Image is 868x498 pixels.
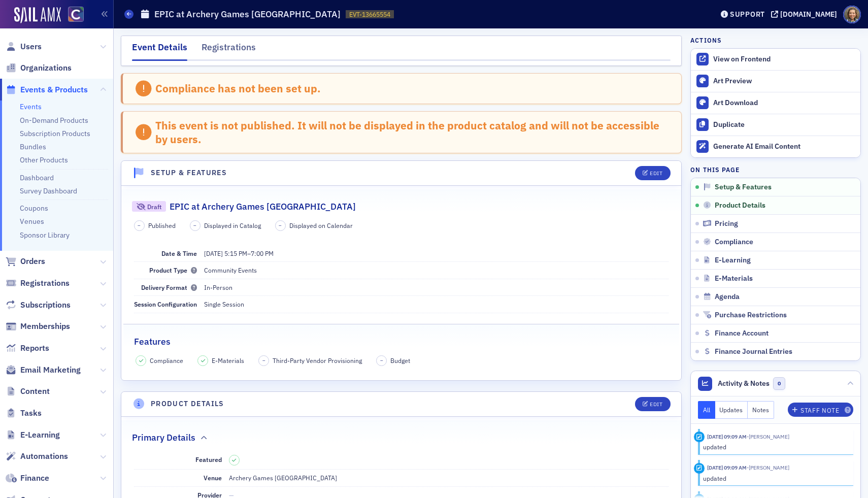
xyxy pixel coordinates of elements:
[138,222,141,229] span: –
[691,136,860,157] button: Generate AI Email Content
[204,283,232,291] span: In-Person
[20,116,88,125] a: On-Demand Products
[68,7,84,22] img: SailAMX
[6,343,49,354] a: Reports
[202,41,256,59] div: Registrations
[20,364,81,376] span: Email Marketing
[691,71,860,92] a: Art Preview
[715,274,753,283] span: E-Materials
[170,200,356,213] h2: EPIC at Archery Games [GEOGRAPHIC_DATA]
[6,451,68,462] a: Automations
[155,82,321,95] div: Compliance has not been set up.
[703,474,847,483] div: updated
[718,378,770,389] span: Activity & Notes
[20,217,44,226] a: Venues
[279,222,282,229] span: –
[6,84,88,95] a: Events & Products
[6,256,45,267] a: Orders
[132,41,187,61] div: Event Details
[20,142,46,151] a: Bundles
[380,357,383,364] span: –
[150,356,183,365] span: Compliance
[20,408,42,419] span: Tasks
[134,335,171,348] h2: Features
[204,300,244,308] span: Single Session
[141,283,197,291] span: Delivery Format
[149,266,197,274] span: Product Type
[20,41,42,52] span: Users
[20,278,70,289] span: Registrations
[800,408,839,413] div: Staff Note
[273,356,362,365] span: Third-Party Vendor Provisioning
[349,10,390,19] span: EVT-13665554
[204,221,261,230] span: Displayed in Catalog
[698,401,715,419] button: All
[650,171,662,176] div: Edit
[6,429,60,441] a: E-Learning
[204,474,222,482] span: Venue
[6,278,70,289] a: Registrations
[20,204,48,213] a: Coupons
[161,249,197,257] span: Date & Time
[212,356,244,365] span: E-Materials
[748,401,774,419] button: Notes
[20,429,60,441] span: E-Learning
[20,155,68,164] a: Other Products
[147,204,161,210] div: Draft
[61,7,84,24] a: View Homepage
[20,473,49,484] span: Finance
[390,356,410,365] span: Budget
[20,230,70,240] a: Sponsor Library
[715,201,765,210] span: Product Details
[635,397,670,411] button: Edit
[730,10,765,19] div: Support
[650,402,662,407] div: Edit
[251,249,274,257] time: 7:00 PM
[691,114,860,136] button: Duplicate
[20,84,88,95] span: Events & Products
[20,321,70,332] span: Memberships
[204,249,223,257] span: [DATE]
[20,102,42,111] a: Events
[635,166,670,180] button: Edit
[713,142,855,151] div: Generate AI Email Content
[229,474,337,482] span: Archery Games [GEOGRAPHIC_DATA]
[6,321,70,332] a: Memberships
[6,408,42,419] a: Tasks
[6,300,71,311] a: Subscriptions
[204,266,257,274] span: Community Events
[694,463,705,474] div: Update
[132,431,195,444] h2: Primary Details
[773,377,786,390] span: 0
[707,464,747,471] time: 9/2/2025 09:09 AM
[151,168,227,178] h4: Setup & Features
[132,201,166,212] div: Draft
[6,386,50,397] a: Content
[6,364,81,376] a: Email Marketing
[6,62,72,74] a: Organizations
[262,357,265,364] span: –
[20,300,71,311] span: Subscriptions
[780,10,837,19] div: [DOMAIN_NAME]
[20,451,68,462] span: Automations
[715,311,787,320] span: Purchase Restrictions
[20,343,49,354] span: Reports
[843,6,861,23] span: Profile
[713,98,855,108] div: Art Download
[14,7,61,23] img: SailAMX
[690,165,861,174] h4: On this page
[691,49,860,70] a: View on Frontend
[20,256,45,267] span: Orders
[154,8,341,20] h1: EPIC at Archery Games [GEOGRAPHIC_DATA]
[715,256,751,265] span: E-Learning
[204,249,274,257] span: –
[151,399,224,409] h4: Product Details
[20,62,72,74] span: Organizations
[6,41,42,52] a: Users
[747,464,789,471] span: Lindsay Moore
[148,221,176,230] span: Published
[713,120,855,129] div: Duplicate
[694,431,705,442] div: Update
[691,92,860,114] a: Art Download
